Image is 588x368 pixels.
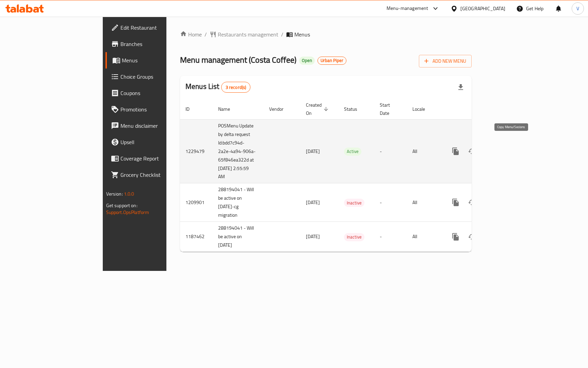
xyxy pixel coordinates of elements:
[419,55,472,67] button: Add New Menu
[120,171,196,179] span: Grocery Checklist
[299,58,315,63] span: Open
[424,57,466,65] span: Add New Menu
[306,198,320,207] span: [DATE]
[213,183,264,222] td: 288194041 - Will be active on [DATE]-cg migration
[294,30,310,39] span: Menus
[407,119,442,183] td: All
[269,105,292,113] span: Vendor
[105,134,201,150] a: Upsell
[407,183,442,222] td: All
[374,222,407,252] td: -
[222,84,250,91] span: 3 record(s)
[576,5,579,12] span: V
[218,30,278,39] span: Restaurants management
[453,79,469,95] div: Export file
[387,4,428,13] div: Menu-management
[180,30,472,39] nav: breadcrumb
[105,52,201,68] a: Menus
[464,229,480,245] button: Change Status
[221,82,251,93] div: Total records count
[106,201,137,210] span: Get support on:
[380,101,399,117] span: Start Date
[105,68,201,85] a: Choice Groups
[306,101,330,117] span: Created On
[205,30,207,39] li: /
[120,122,196,130] span: Menu disclaimer
[344,199,364,207] span: Inactive
[105,36,201,52] a: Branches
[185,105,198,113] span: ID
[124,189,134,198] span: 1.0.0
[460,5,505,12] div: [GEOGRAPHIC_DATA]
[180,52,296,67] span: Menu management ( Costa Coffee )
[213,119,264,183] td: POSMenu Update by delta request Id:bdd7c94d-2a2e-4a94-906a-65f846ea322d at [DATE] 2:55:59 AM
[105,19,201,36] a: Edit Restaurant
[105,150,201,167] a: Coverage Report
[218,105,239,113] span: Name
[120,138,196,146] span: Upsell
[306,232,320,241] span: [DATE]
[106,189,123,198] span: Version:
[447,194,464,211] button: more
[120,73,196,81] span: Choice Groups
[344,233,364,241] div: Inactive
[105,101,201,118] a: Promotions
[106,208,149,217] a: Support.OpsPlatform
[299,57,315,65] div: Open
[344,105,366,113] span: Status
[105,85,201,101] a: Coupons
[447,229,464,245] button: more
[464,194,480,211] button: Change Status
[120,24,196,32] span: Edit Restaurant
[105,167,201,183] a: Grocery Checklist
[412,105,434,113] span: Locale
[105,118,201,134] a: Menu disclaimer
[447,143,464,159] button: more
[374,183,407,222] td: -
[344,148,361,156] div: Active
[306,147,320,156] span: [DATE]
[120,89,196,97] span: Coupons
[122,56,196,64] span: Menus
[120,154,196,163] span: Coverage Report
[213,222,264,252] td: 288194041 - Will be active on [DATE]
[210,30,278,39] a: Restaurants management
[464,143,480,159] button: Change Status
[281,30,283,39] li: /
[442,99,518,120] th: Actions
[185,81,250,93] h2: Menus List
[120,105,196,113] span: Promotions
[120,40,196,48] span: Branches
[344,233,364,241] span: Inactive
[374,119,407,183] td: -
[407,222,442,252] td: All
[344,148,361,155] span: Active
[318,58,346,63] span: Urban Piper
[180,99,518,252] table: enhanced table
